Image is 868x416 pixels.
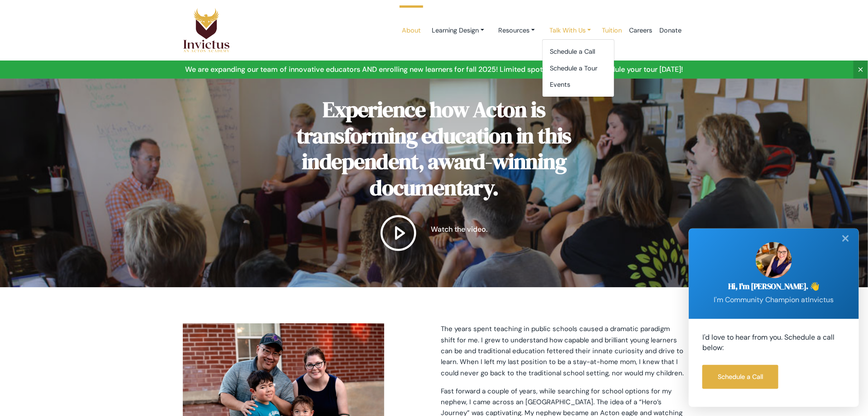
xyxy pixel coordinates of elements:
[269,97,599,201] h2: Experience how Acton is transforming education in this independent, award-winning documentary.
[543,60,614,77] a: Schedule a Tour
[808,295,834,304] span: Invictus
[836,229,854,248] div: ✕
[702,365,778,389] a: Schedule a Call
[491,22,543,39] a: Resources
[543,76,614,93] a: Events
[269,215,599,251] a: Watch the video.
[424,22,491,39] a: Learning Design
[702,332,845,353] p: I'd love to hear from you. Schedule a call below:
[543,43,614,60] a: Schedule a Call
[381,215,417,251] img: play button
[542,39,615,97] div: Learning Design
[398,11,424,50] a: About
[431,224,487,235] p: Watch the video.
[598,11,625,50] a: Tuition
[702,282,845,291] h2: Hi, I'm [PERSON_NAME]. 👋
[441,323,685,378] p: The years spent teaching in public schools caused a dramatic paradigm shift for me. I grew to und...
[756,242,792,278] img: sarah.jpg
[656,11,685,50] a: Donate
[183,8,230,53] img: Logo
[542,22,598,39] a: Talk With Us
[625,11,656,50] a: Careers
[702,295,845,305] p: I'm Community Champion at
